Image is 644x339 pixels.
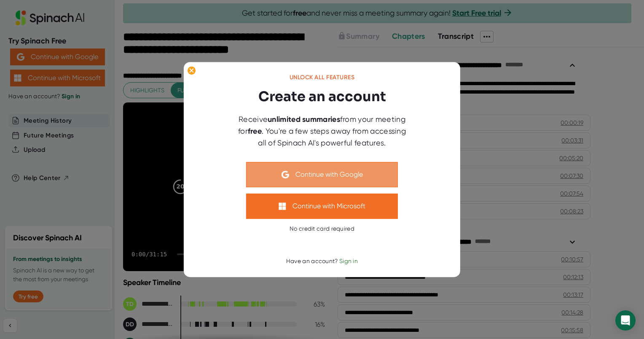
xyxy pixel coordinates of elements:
div: Have an account? [286,258,358,265]
div: Unlock all features [290,74,355,81]
img: Aehbyd4JwY73AAAAAElFTkSuQmCC [282,171,289,178]
b: free [248,126,262,136]
b: unlimited summaries [268,115,340,124]
div: Receive from your meeting for . You're a few steps away from accessing all of Spinach AI's powerf... [233,113,411,148]
div: No credit card required [290,225,354,233]
button: Continue with Microsoft [246,194,398,219]
h3: Create an account [258,86,386,107]
span: Sign in [339,258,358,264]
button: Continue with Google [246,162,398,187]
div: Open Intercom Messenger [615,310,636,331]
